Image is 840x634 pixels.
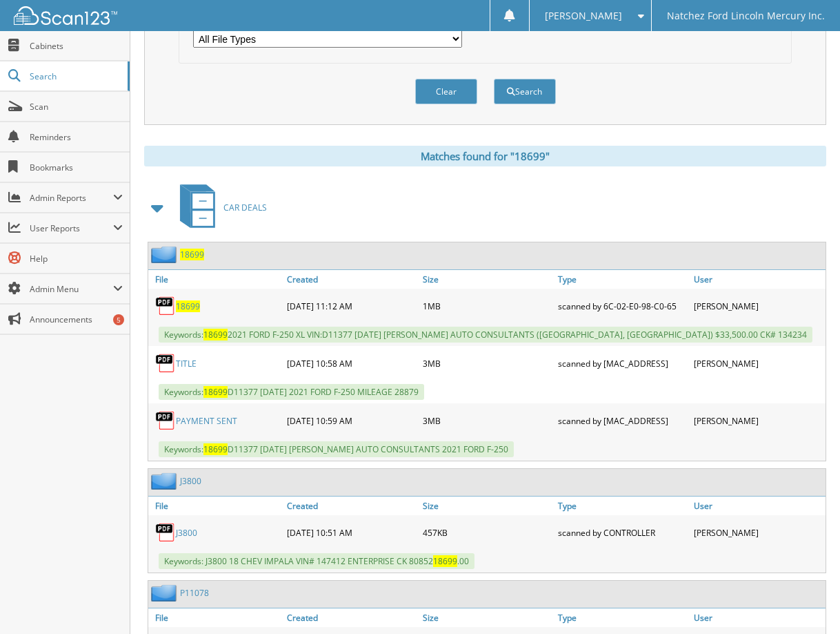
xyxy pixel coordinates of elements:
div: Matches found for "18699" [144,146,826,166]
div: 3MB [419,349,554,377]
img: folder2.png [151,472,180,490]
div: [DATE] 11:12 AM [283,292,419,320]
span: Cabinets [30,40,123,52]
span: 18699 [433,555,457,567]
div: [DATE] 10:59 AM [283,407,419,434]
div: 1MB [419,292,554,320]
a: User [690,608,826,627]
span: 18699 [203,386,228,398]
a: P11078 [180,587,209,599]
span: Reminders [30,131,123,143]
a: J3800 [180,475,201,487]
span: Help [30,253,123,265]
div: [PERSON_NAME] [690,519,826,546]
div: [PERSON_NAME] [690,407,826,434]
img: folder2.png [151,246,180,263]
span: Bookmarks [30,162,123,173]
span: Keywords: 2021 FORD F-250 XL VIN:D11377 [DATE] [PERSON_NAME] AUTO CONSULTANTS ([GEOGRAPHIC_DATA],... [159,327,812,343]
a: CAR DEALS [172,180,267,235]
a: Created [283,497,419,515]
span: Announcements [30,314,123,325]
div: [PERSON_NAME] [690,349,826,377]
a: Created [283,270,419,289]
img: PDF.png [155,296,176,316]
span: User Reports [30,222,113,234]
div: [PERSON_NAME] [690,292,826,320]
div: scanned by [MAC_ADDRESS] [554,349,690,377]
a: Type [554,497,690,515]
div: scanned by [MAC_ADDRESS] [554,407,690,434]
a: J3800 [176,527,197,539]
span: CAR DEALS [223,202,267,213]
div: 5 [113,314,124,325]
span: Keywords: D11377 [DATE] [PERSON_NAME] AUTO CONSULTANTS 2021 FORD F-250 [159,441,514,457]
span: Admin Menu [30,283,113,295]
span: [PERSON_NAME] [545,12,622,20]
a: Type [554,270,690,289]
div: scanned by 6C-02-E0-98-C0-65 [554,292,690,320]
div: [DATE] 10:51 AM [283,519,419,546]
a: Size [419,270,554,289]
a: Size [419,608,554,627]
div: 457KB [419,519,554,546]
a: PAYMENT SENT [176,415,237,427]
div: [DATE] 10:58 AM [283,349,419,377]
a: File [148,270,283,289]
span: 18699 [203,329,228,340]
img: folder2.png [151,584,180,602]
img: PDF.png [155,353,176,374]
span: Keywords: J3800 18 CHEV IMPALA VIN# 147412 ENTERPRISE CK 80852 .00 [159,553,474,569]
a: Type [554,608,690,627]
span: Scan [30,101,123,113]
span: Keywords: D11377 [DATE] 2021 FORD F-250 MILEAGE 28879 [159,384,424,400]
a: TITLE [176,358,197,369]
button: Search [494,79,556,104]
span: Admin Reports [30,192,113,204]
span: Natchez Ford Lincoln Mercury Inc. [667,12,825,20]
img: PDF.png [155,522,176,543]
span: Search [30,70,121,82]
a: Created [283,608,419,627]
img: PDF.png [155,410,176,431]
iframe: Chat Widget [771,568,840,634]
div: 3MB [419,407,554,434]
a: File [148,497,283,515]
a: 18699 [180,249,204,260]
a: User [690,497,826,515]
a: User [690,270,826,289]
button: Clear [415,79,477,104]
a: Size [419,497,554,515]
a: File [148,608,283,627]
a: 18699 [176,300,200,312]
span: 18699 [203,443,228,455]
img: scan123-logo-white.svg [14,6,117,25]
div: scanned by CONTROLLER [554,519,690,546]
